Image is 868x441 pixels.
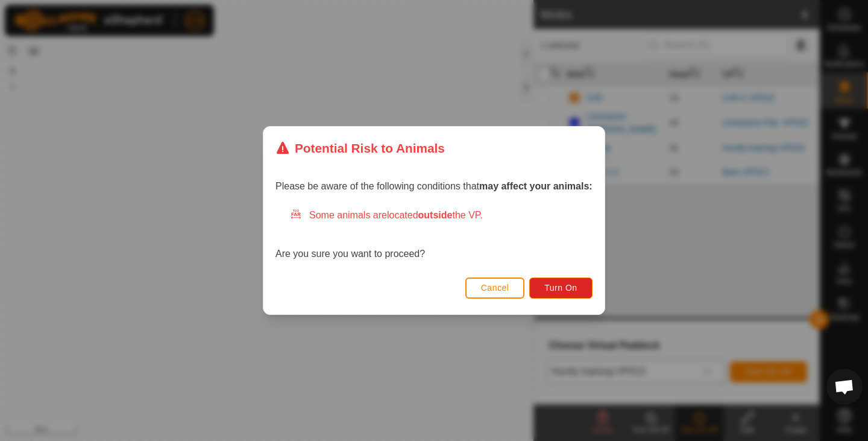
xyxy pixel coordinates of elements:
[290,208,593,223] div: Some animals are
[387,210,483,220] span: located the VP.
[275,181,593,191] span: Please be aware of the following conditions that
[530,278,593,299] button: Turn On
[275,139,445,157] div: Potential Risk to Animals
[465,278,525,299] button: Cancel
[275,208,593,261] div: Are you sure you want to proceed?
[545,283,577,293] span: Turn On
[826,369,863,405] div: Open chat
[481,283,509,293] span: Cancel
[418,210,453,220] strong: outside
[479,181,593,191] strong: may affect your animals:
